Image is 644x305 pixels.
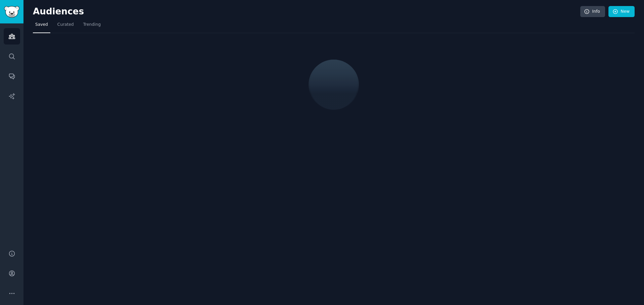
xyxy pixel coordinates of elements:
[83,22,101,28] span: Trending
[33,19,50,33] a: Saved
[608,6,635,17] a: New
[35,22,48,28] span: Saved
[57,22,74,28] span: Curated
[55,19,76,33] a: Curated
[33,6,580,17] h2: Audiences
[580,6,605,17] a: Info
[4,6,19,18] img: GummySearch logo
[81,19,103,33] a: Trending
